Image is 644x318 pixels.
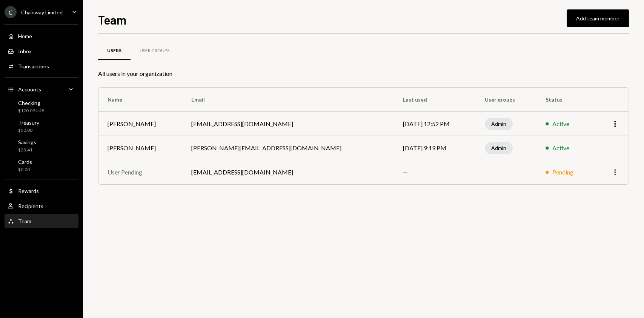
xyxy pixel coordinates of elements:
div: User Groups [140,48,169,54]
td: [PERSON_NAME][EMAIL_ADDRESS][DOMAIN_NAME] [182,136,394,160]
div: Chainway Limited [21,9,63,15]
th: User groups [476,88,536,112]
div: C [5,6,17,18]
a: Treasury$50.00 [5,117,78,135]
td: [DATE] 12:52 PM [394,112,476,136]
div: Active [552,144,569,153]
div: $23.41 [18,147,36,153]
div: Pending [552,168,573,177]
div: $50.00 [18,127,39,134]
th: Last used [394,88,476,112]
a: Accounts [5,82,78,96]
a: Transactions [5,59,78,73]
div: User Pending [108,168,173,177]
td: [EMAIL_ADDRESS][DOMAIN_NAME] [182,112,394,136]
h1: Team [98,12,126,27]
div: Recipients [18,203,43,209]
a: User Groups [131,41,178,60]
th: Status [536,88,595,112]
div: Inbox [18,48,32,54]
a: Savings$23.41 [5,137,78,155]
div: Cards [18,159,32,165]
div: $120,094.48 [18,108,44,114]
a: Team [5,214,78,228]
button: Add team member [567,9,629,27]
div: $0.00 [18,167,32,173]
td: [PERSON_NAME] [98,136,182,160]
td: [PERSON_NAME] [98,112,182,136]
div: Treasury [18,119,39,126]
a: Recipients [5,199,78,213]
a: Inbox [5,44,78,58]
th: Email [182,88,394,112]
a: Cards$0.00 [5,156,78,174]
th: Name [98,88,182,112]
div: Admin [485,142,513,154]
a: Checking$120,094.48 [5,97,78,116]
td: [EMAIL_ADDRESS][DOMAIN_NAME] [182,160,394,184]
div: Rewards [18,188,39,194]
div: Savings [18,139,36,145]
div: Home [18,33,32,39]
div: Admin [485,118,513,130]
td: [DATE] 9:19 PM [394,136,476,160]
div: Checking [18,100,44,106]
div: Accounts [18,86,41,93]
td: — [394,160,476,184]
a: Users [98,41,131,60]
div: Team [18,218,31,224]
div: Transactions [18,63,49,69]
div: Active [552,119,569,128]
a: Rewards [5,184,78,198]
a: Home [5,29,78,43]
div: Users [107,48,121,54]
div: All users in your organization [98,69,629,78]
